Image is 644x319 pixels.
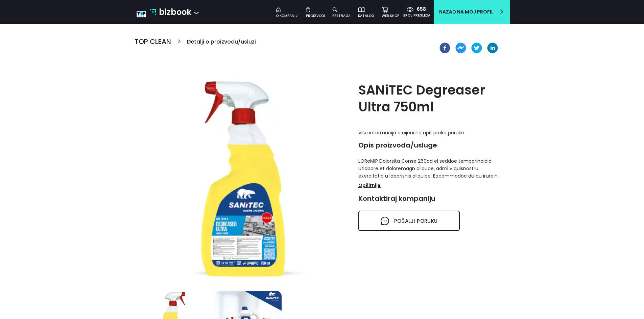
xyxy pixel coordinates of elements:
div: web shop [382,13,399,19]
h4: Opis proizvoda/usluge [358,141,505,149]
a: web shop [378,5,403,19]
p: Opširnije [358,181,381,190]
span: right [171,37,187,53]
h2: SANiTEC Degreaser Ultra 750ml [358,82,505,115]
span: right [494,9,504,15]
div: broj pregleda [403,13,430,18]
h4: Kontaktiraj kompaniju [358,194,505,203]
a: pretraga [329,6,355,19]
img: bizbook [150,8,157,15]
h5: TOP CLEAN [135,37,171,46]
button: linkedin [487,43,498,53]
a: Proizvodi [303,6,329,19]
h6: Detalji o proizvodu/usluzi [187,37,256,51]
button: messagePošalji poruku [358,211,460,231]
img: Main cover [140,74,349,282]
button: twitter [471,43,482,53]
div: o kompaniji [276,13,299,19]
button: facebook [439,43,450,53]
div: Proizvodi [306,13,325,19]
button: facebookmessenger [455,43,466,53]
a: bizbook [150,6,192,19]
a: katalog [355,6,378,19]
p: bizbook [159,6,191,19]
img: new [136,9,146,19]
div: katalog [358,13,374,19]
span: message [381,217,389,225]
div: 658 [413,6,426,13]
div: pretraga [332,13,351,19]
a: TOP CLEAN [135,37,171,53]
a: o kompaniji [272,6,303,19]
span: shopping-cart [382,6,388,13]
p: Više informacija o cijeni na upit preko poruke [358,129,505,136]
